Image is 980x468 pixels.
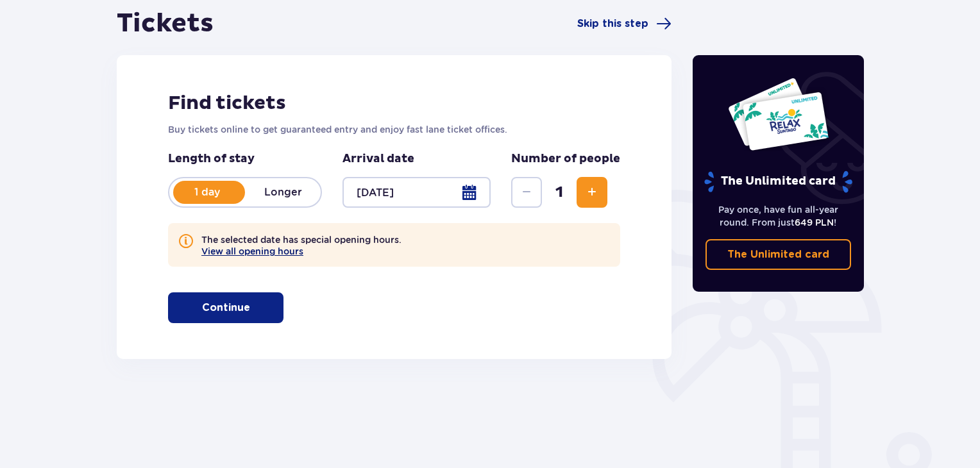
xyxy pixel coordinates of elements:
[168,151,322,167] p: Length of stay
[727,247,829,262] p: The Unlimited card
[705,203,852,229] p: Pay once, have fun all-year round. From just !
[545,183,574,202] span: 1
[795,217,834,228] span: 649 PLN
[169,185,245,199] p: 1 day
[727,77,829,151] img: Two entry cards to Suntago with the word 'UNLIMITED RELAX', featuring a white background with tro...
[577,177,607,208] button: Increase
[577,16,672,31] a: Skip this step
[168,91,620,115] h2: Find tickets
[511,151,620,167] p: Number of people
[202,301,250,315] p: Continue
[703,171,854,193] p: The Unlimited card
[201,233,401,256] p: The selected date has special opening hours.
[705,239,852,270] a: The Unlimited card
[245,185,321,199] p: Longer
[117,8,214,40] h1: Tickets
[168,123,620,136] p: Buy tickets online to get guaranteed entry and enjoy fast lane ticket offices.
[511,177,542,208] button: Decrease
[577,17,648,31] span: Skip this step
[201,246,303,256] button: View all opening hours
[342,151,414,167] p: Arrival date
[168,292,283,323] button: Continue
